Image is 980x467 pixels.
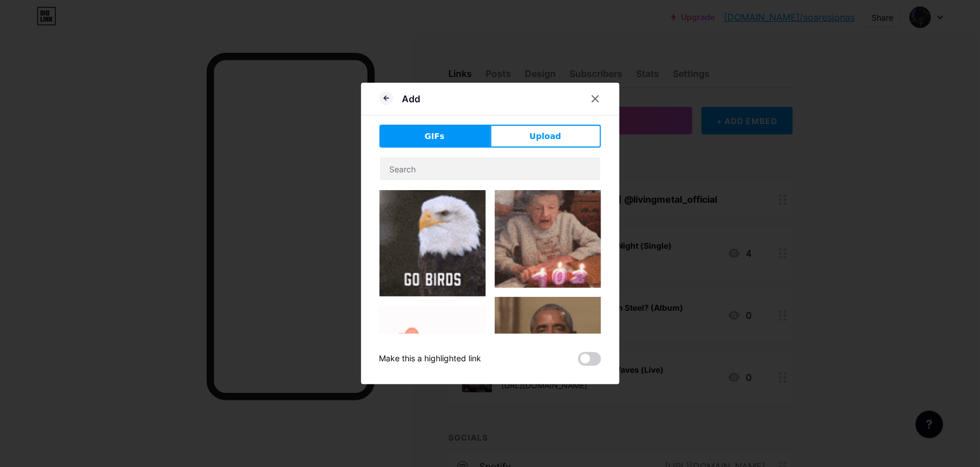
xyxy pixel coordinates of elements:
[379,190,486,296] img: Gihpy
[495,190,601,288] img: Gihpy
[495,297,601,403] img: Gihpy
[379,125,490,148] button: GIFs
[380,157,601,180] input: Search
[490,125,601,148] button: Upload
[379,352,482,366] div: Make this a highlighted link
[402,92,421,106] div: Add
[425,130,445,142] span: GIFs
[529,130,561,142] span: Upload
[379,306,486,412] img: Gihpy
